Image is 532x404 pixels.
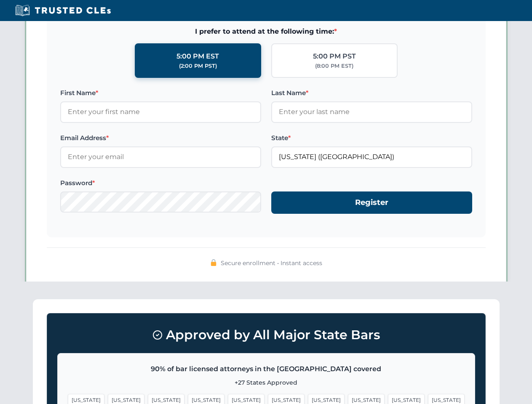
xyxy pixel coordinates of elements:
[68,378,465,387] p: +27 States Approved
[271,191,472,214] button: Register
[271,101,472,122] input: Enter your last name
[176,51,219,62] div: 5:00 PM EST
[60,101,261,122] input: Enter your first name
[315,62,353,70] div: (8:00 PM EST)
[210,259,217,266] img: 🔒
[68,364,465,375] p: 90% of bar licensed attorneys in the [GEOGRAPHIC_DATA] covered
[313,51,356,62] div: 5:00 PM PST
[57,324,475,346] h3: Approved by All Major State Bars
[60,146,261,167] input: Enter your email
[60,88,261,98] label: First Name
[13,4,113,17] img: Trusted CLEs
[60,178,261,188] label: Password
[271,88,472,98] label: Last Name
[179,62,217,70] div: (2:00 PM PST)
[271,133,472,143] label: State
[60,26,472,37] span: I prefer to attend at the following time:
[221,258,322,268] span: Secure enrollment • Instant access
[60,133,261,143] label: Email Address
[271,146,472,167] input: Florida (FL)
